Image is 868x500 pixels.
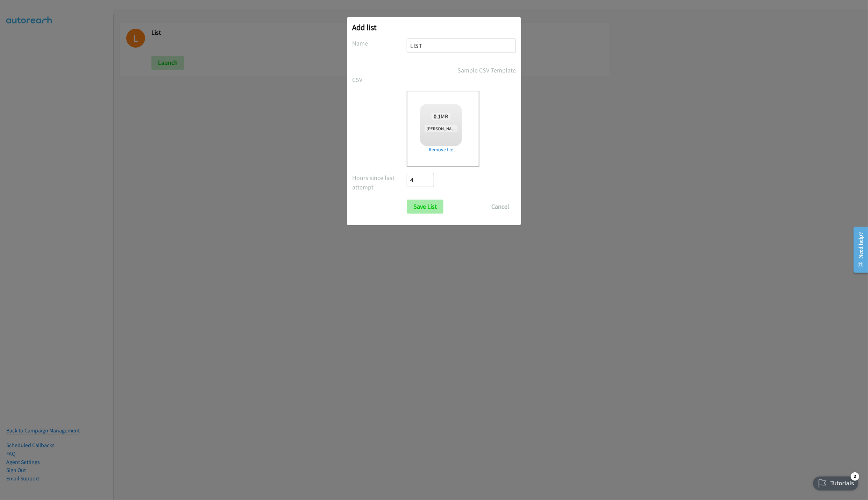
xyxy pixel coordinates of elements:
[420,146,462,153] a: Remove file
[352,39,407,48] label: Name
[407,200,443,214] input: Save List
[352,22,516,32] h2: Add list
[848,222,868,278] iframe: Resource Center
[485,200,516,214] button: Cancel
[425,125,628,132] span: [PERSON_NAME] [PERSON_NAME] + Fujitsu FY25Q3 - ANZ - Hybrid IT - Profiled & Qualified Leads [AWS]...
[352,75,407,84] label: CSV
[809,470,863,495] iframe: Checklist
[352,173,407,192] label: Hours since last attempt
[432,113,450,120] span: MB
[457,65,516,75] a: Sample CSV Template
[434,113,441,120] strong: 0.1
